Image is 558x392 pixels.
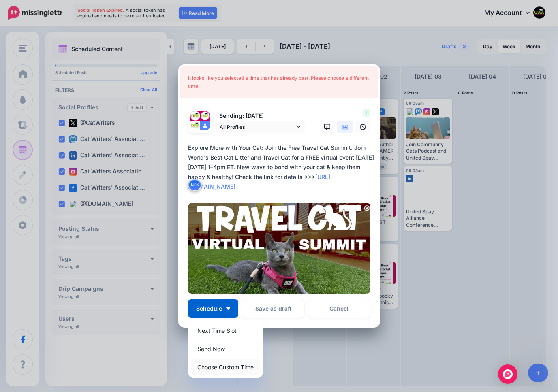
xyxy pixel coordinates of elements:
div: Explore More with Your Cat: Join the Free Travel Cat Summit. Join World's Best Cat Litter and Tra... [188,143,374,192]
img: arrow-down-white.png [226,307,230,310]
button: Schedule [188,299,238,318]
img: 45698106_333706100514846_7785613158785220608_n-bsa140427.jpg [200,111,210,121]
img: ffae8dcf99b1d535-87638.png [190,121,200,130]
img: user_default_image.png [200,121,210,130]
div: Open Intercom Messenger [498,364,517,384]
a: All Profiles [216,121,305,133]
img: 1qlX9Brh-74720.jpg [190,111,200,121]
div: Schedule [188,320,263,378]
a: Next Time Slot [191,323,260,339]
img: 6CJRA4I74ZOJTI251IP9B4WP4BSZYXI8.png [188,203,370,294]
a: Choose Custom Time [191,359,260,375]
span: 1 [363,109,370,117]
a: Cancel [308,299,370,318]
span: All Profiles [220,123,295,131]
a: Send Now [191,341,260,357]
span: Schedule [196,306,222,311]
button: Save as draft [242,299,304,318]
p: Sending: [DATE] [216,111,305,121]
button: Link [188,179,201,191]
div: It looks like you selected a time that has already past. Please choose a different time. [180,66,378,98]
